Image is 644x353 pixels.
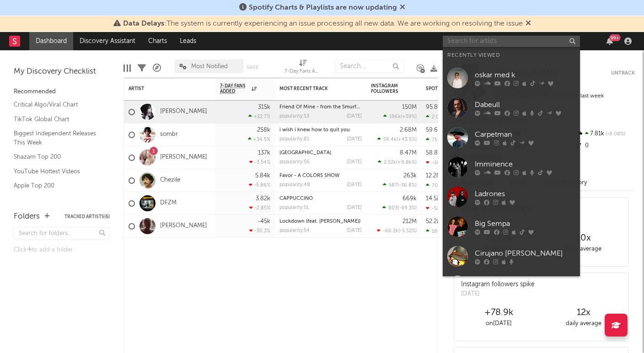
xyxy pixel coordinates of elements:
[389,183,397,188] span: 587
[160,199,177,207] a: DFZM
[383,229,398,234] span: -66.2k
[526,20,531,27] span: Dismiss
[123,20,523,27] span: : The system is currently experiencing an issue processing all new data. We are working on resolv...
[255,173,270,179] div: 5.84k
[397,160,415,165] span: +9.8k %
[258,219,270,225] div: -45k
[279,219,362,224] div: Lockdown (feat. David Byrne)
[279,86,348,91] div: Most Recent Track
[456,318,541,329] div: on [DATE]
[611,69,635,78] button: Untrack
[14,152,101,162] a: Shazam Top 200
[475,70,575,80] div: oskar med k
[279,228,310,233] div: popularity: 54
[14,211,40,222] div: Folders
[160,108,207,116] a: [PERSON_NAME]
[378,159,417,165] div: ( )
[426,196,442,202] div: 14.5M
[347,228,362,233] div: [DATE]
[389,114,401,119] span: 196k
[443,152,580,182] a: Imminence
[249,228,270,234] div: -30.3 %
[541,233,626,244] div: 10 x
[461,280,535,289] div: Instagram followers spike
[279,150,331,155] a: [GEOGRAPHIC_DATA]
[475,248,575,259] div: Cirujano [PERSON_NAME]
[279,173,362,178] div: Favor - A COLORS SHOW
[606,37,613,45] button: 99+
[383,137,397,142] span: 59.4k
[399,183,415,188] span: -36.8 %
[402,114,415,119] span: +59 %
[284,55,321,81] div: 7-Day Fans Added (7-Day Fans Added)
[541,307,626,318] div: 12 x
[14,181,101,191] a: Apple Top 200
[403,173,417,179] div: 263k
[443,36,580,47] input: Search for artists
[426,150,443,156] div: 58.8M
[574,140,635,152] div: 0
[279,205,309,210] div: popularity: 51
[541,244,626,255] div: daily average
[29,32,73,50] a: Dashboard
[574,128,635,140] div: 7.81k
[426,160,445,166] div: -262k
[249,159,270,165] div: -3.54 %
[475,218,575,229] div: Big Sempa
[284,66,321,77] div: 7-Day Fans Added (7-Day Fans Added)
[279,182,310,187] div: popularity: 48
[426,182,445,188] div: 70.4k
[220,83,249,94] span: 7-Day Fans Added
[399,206,415,211] span: -49.3 %
[257,127,270,133] div: 258k
[64,214,110,219] button: Tracked Artists(6)
[402,196,417,202] div: 669k
[249,205,270,211] div: -2.85 %
[279,105,403,110] a: Friend Of Mine - from the Smurfs Movie Soundtrack
[443,271,580,301] a: [PERSON_NAME]
[256,196,270,202] div: 3.82k
[14,128,101,147] a: Biggest Independent Releases This Week
[279,150,362,155] div: STREET X STREET
[14,86,110,97] div: Recommended
[400,150,417,156] div: 8.47M
[335,59,403,73] input: Search...
[160,222,207,230] a: [PERSON_NAME]
[173,32,203,50] a: Leads
[383,113,417,119] div: ( )
[426,228,443,234] div: 184k
[609,34,621,41] div: 99 +
[388,206,397,211] span: 803
[347,114,362,119] div: [DATE]
[249,4,397,11] span: Spotify Charts & Playlists are now updating
[400,127,417,133] div: 2.68M
[279,196,362,201] div: CAPPUCCINO
[160,154,207,161] a: [PERSON_NAME]
[14,166,101,176] a: YouTube Hottest Videos
[443,182,580,212] a: Ladrones
[279,128,362,133] div: i wish i knew how to quit you
[426,137,443,143] div: 753k
[377,228,417,234] div: ( )
[402,104,417,110] div: 150M
[447,50,575,61] div: Recently Viewed
[443,241,580,271] a: Cirujano [PERSON_NAME]
[279,173,339,178] a: Favor - A COLORS SHOW
[138,55,146,81] div: Filters
[400,229,415,234] span: -5.52 %
[475,99,575,110] div: Dabeull
[249,182,270,188] div: -5.86 %
[541,318,626,329] div: daily average
[456,307,541,318] div: +78.9k
[160,176,180,184] a: Chezile
[247,65,258,70] button: Save
[347,205,362,210] div: [DATE]
[426,114,446,120] div: 2.02M
[279,219,360,224] a: Lockdown (feat. [PERSON_NAME])
[191,64,228,70] span: Most Notified
[279,160,310,165] div: popularity: 56
[279,137,309,142] div: popularity: 81
[475,129,575,140] div: Carpetman
[123,55,131,81] div: Edit Columns
[248,136,270,142] div: +34.5 %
